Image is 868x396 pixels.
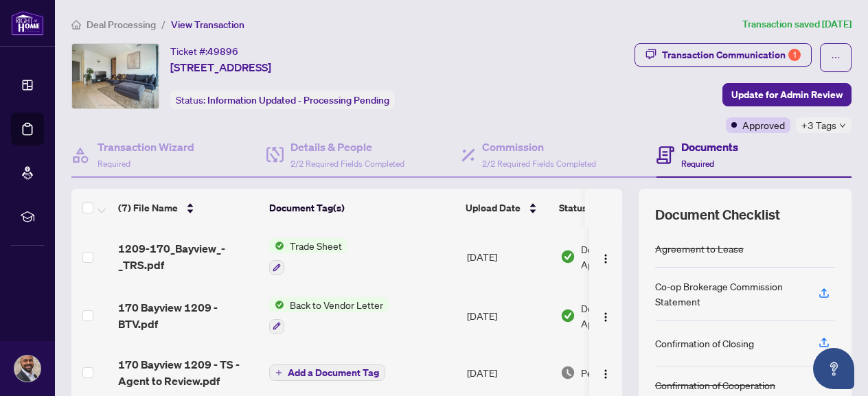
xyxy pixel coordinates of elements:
[560,308,575,323] img: Document Status
[118,299,258,332] span: 170 Bayview 1209 - BTV.pdf
[655,205,780,224] span: Document Checklist
[171,19,244,31] span: View Transaction
[284,238,347,253] span: Trade Sheet
[87,19,156,31] span: Deal Processing
[681,159,714,169] span: Required
[681,139,738,155] h4: Documents
[742,117,785,132] span: Approved
[581,301,666,331] span: Document Approved
[98,139,194,155] h4: Transaction Wizard
[655,279,802,309] div: Co-op Brokerage Commission Statement
[290,139,404,155] h4: Details & People
[482,139,596,155] h4: Commission
[655,241,744,256] div: Agreement to Lease
[595,362,617,384] button: Logo
[560,249,575,264] img: Document Status
[461,227,555,286] td: [DATE]
[113,189,264,227] th: (7) File Name
[118,356,258,389] span: 170 Bayview 1209 - TS - Agent to Review.pdf
[742,16,852,32] article: Transaction saved [DATE]
[831,53,841,62] span: ellipsis
[461,286,555,345] td: [DATE]
[600,253,611,264] img: Logo
[170,59,271,75] span: [STREET_ADDRESS]
[72,44,159,108] img: IMG-C12302262_1.jpg
[600,312,611,323] img: Logo
[600,369,611,380] img: Logo
[722,83,852,106] button: Update for Admin Review
[560,365,575,380] img: Document Status
[466,200,521,216] span: Upload Date
[98,159,130,169] span: Required
[275,369,282,376] span: plus
[460,189,553,227] th: Upload Date
[595,246,617,268] button: Logo
[14,356,41,382] img: Profile Icon
[269,297,389,334] button: Status IconBack to Vendor Letter
[288,368,379,377] span: Add a Document Tag
[788,49,801,61] div: 1
[559,200,587,216] span: Status
[71,20,81,30] span: home
[170,91,395,109] div: Status:
[118,240,258,273] span: 1209-170_Bayview_-_TRS.pdf
[269,364,385,381] button: Add a Document Tag
[161,16,165,32] li: /
[635,43,812,67] button: Transaction Communication1
[170,43,238,59] div: Ticket #:
[207,45,238,58] span: 49896
[269,238,347,275] button: Status IconTrade Sheet
[264,189,460,227] th: Document Tag(s)
[655,336,754,351] div: Confirmation of Closing
[595,305,617,327] button: Logo
[839,122,846,129] span: down
[801,117,836,133] span: +3 Tags
[11,10,44,36] img: logo
[269,364,385,382] button: Add a Document Tag
[290,159,404,169] span: 2/2 Required Fields Completed
[482,159,596,169] span: 2/2 Required Fields Completed
[118,200,178,216] span: (7) File Name
[655,377,775,393] div: Confirmation of Cooperation
[269,238,284,253] img: Status Icon
[731,84,843,106] span: Update for Admin Review
[581,365,650,380] span: Pending Review
[662,44,801,66] div: Transaction Communication
[581,242,666,272] span: Document Approved
[269,297,284,312] img: Status Icon
[813,348,854,389] button: Open asap
[207,94,389,106] span: Information Updated - Processing Pending
[284,297,389,312] span: Back to Vendor Letter
[553,189,670,227] th: Status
